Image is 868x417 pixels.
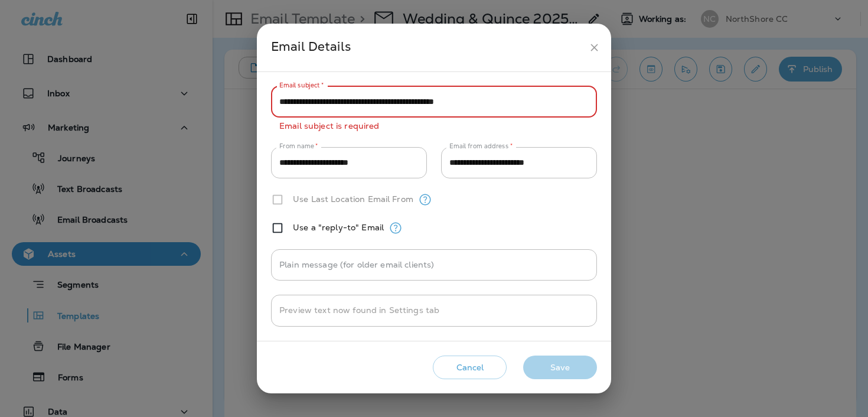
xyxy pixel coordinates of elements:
[279,81,324,90] label: Email subject
[293,223,384,232] label: Use a "reply-to" Email
[433,356,507,380] button: Cancel
[449,142,513,151] label: Email from address
[279,142,318,151] label: From name
[583,37,605,58] button: close
[293,194,413,204] label: Use Last Location Email From
[271,37,583,58] div: Email Details
[279,119,589,133] p: Email subject is required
